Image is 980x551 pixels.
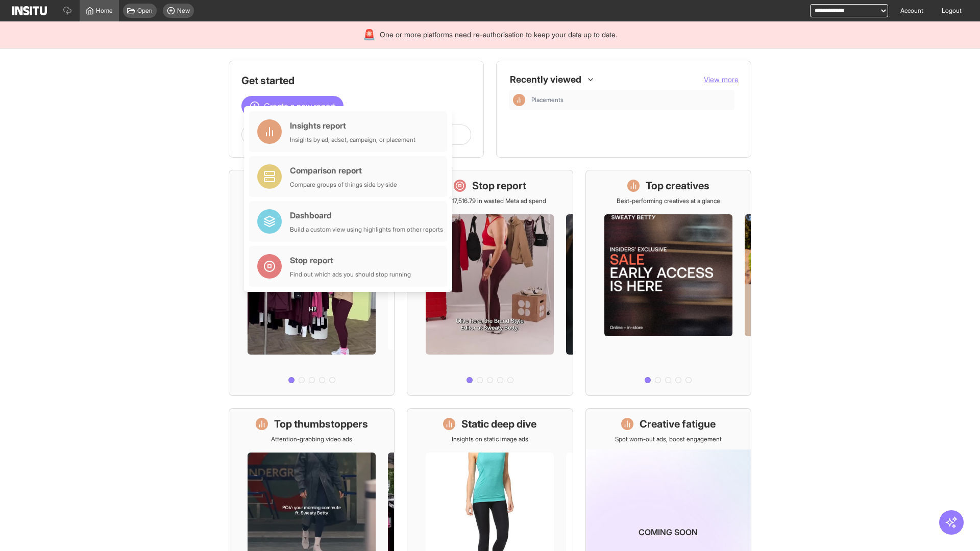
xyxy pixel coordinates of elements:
h1: Get started [241,73,471,88]
span: Home [96,7,113,15]
div: Stop report [290,254,411,266]
div: Insights report [290,119,415,132]
div: Comparison report [290,164,397,177]
span: Create a new report [264,100,335,112]
p: Best-performing creatives at a glance [617,197,720,205]
p: Attention-grabbing video ads [271,435,352,443]
span: Open [137,7,153,15]
span: View more [704,75,739,84]
span: Placements [531,96,730,104]
span: Placements [531,96,563,104]
h1: Stop report [472,179,526,193]
a: Stop reportSave £17,516.79 in wasted Meta ad spend [407,170,573,396]
a: Top creativesBest-performing creatives at a glance [585,170,751,396]
div: Compare groups of things side by side [290,181,397,189]
p: Insights on static image ads [452,435,528,443]
a: What's live nowSee all active ads instantly [229,170,395,396]
span: One or more platforms need re-authorisation to keep your data up to date. [380,30,617,40]
div: Insights by ad, adset, campaign, or placement [290,136,415,144]
div: Dashboard [290,209,443,221]
div: Insights [513,94,525,106]
button: Create a new report [241,96,344,116]
h1: Static deep dive [461,417,536,431]
span: New [177,7,190,15]
img: Logo [12,6,47,15]
button: View more [704,74,739,85]
div: Build a custom view using highlights from other reports [290,226,443,234]
p: Save £17,516.79 in wasted Meta ad spend [434,197,546,205]
h1: Top creatives [646,179,709,193]
h1: Top thumbstoppers [274,417,368,431]
div: Find out which ads you should stop running [290,270,411,279]
div: 🚨 [363,28,376,42]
